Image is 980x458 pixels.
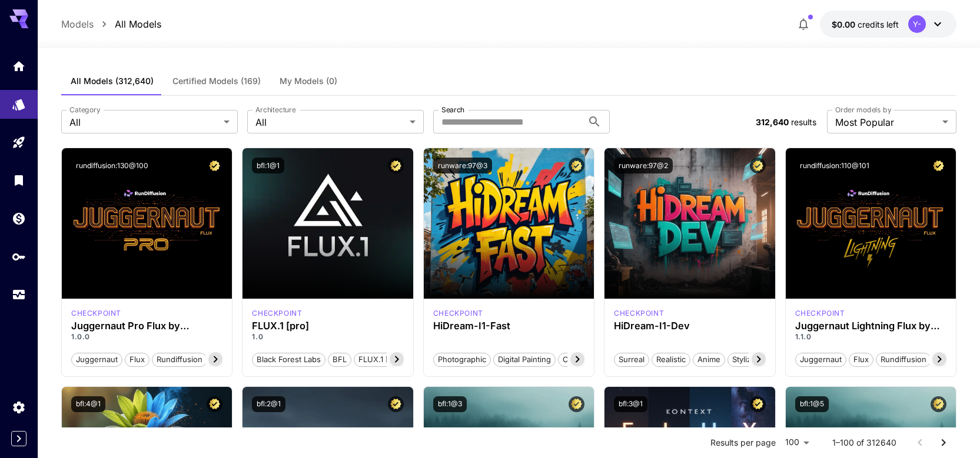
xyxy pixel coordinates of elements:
div: fluxpro [252,308,302,319]
button: bfl:4@1 [71,396,105,412]
div: API Keys [12,249,26,264]
button: Anime [693,352,725,367]
button: Surreal [614,352,649,367]
span: Realistic [652,354,690,366]
button: Photographic [433,352,491,367]
button: $0.00Y- [820,11,956,38]
button: rundiffusion:130@100 [71,158,153,173]
p: checkpoint [71,308,121,319]
div: FLUX.1 [pro] [252,320,403,332]
p: checkpoint [433,308,483,319]
span: flux [125,354,149,366]
button: rundiffusion [152,352,207,367]
span: rundiffusion [876,354,931,366]
div: FLUX.1 D [71,308,121,319]
span: All Models (312,640) [71,76,154,86]
span: All [255,115,405,129]
p: 1.0 [252,332,403,342]
button: Go to next page [932,431,955,454]
button: bfl:1@1 [252,158,284,173]
span: juggernaut [796,354,846,366]
div: Y- [908,15,926,33]
span: juggernaut [72,354,122,366]
span: 312,640 [756,117,789,127]
div: Library [12,173,26,188]
button: Black Forest Labs [252,352,325,367]
p: Results per page [710,437,776,449]
button: bfl:1@5 [795,396,829,412]
span: results [791,117,816,127]
button: juggernaut [795,352,846,367]
div: Home [12,59,26,73]
span: All [69,115,219,129]
button: flux [849,352,873,367]
label: Search [441,105,464,115]
div: Models [12,93,26,108]
button: Expand sidebar [11,431,26,446]
button: rundiffusion [876,352,931,367]
p: 1.1.0 [795,332,946,342]
div: FLUX.1 D [795,308,845,319]
p: checkpoint [252,308,302,319]
button: flux [125,352,150,367]
button: Certified Model – Vetted for best performance and includes a commercial license. [388,396,404,412]
button: BFL [328,352,351,367]
button: Certified Model – Vetted for best performance and includes a commercial license. [207,158,222,173]
label: Category [69,105,101,115]
button: runware:97@3 [433,158,492,173]
div: Settings [12,400,26,414]
span: Digital Painting [494,354,555,366]
button: bfl:2@1 [252,396,285,412]
a: Models [61,17,94,31]
button: Certified Model – Vetted for best performance and includes a commercial license. [750,396,766,412]
span: Photographic [434,354,490,366]
button: bfl:3@1 [614,396,647,412]
button: Certified Model – Vetted for best performance and includes a commercial license. [388,158,404,173]
button: Certified Model – Vetted for best performance and includes a commercial license. [569,158,584,173]
div: HiDream Fast [433,308,483,319]
button: runware:97@2 [614,158,673,173]
span: credits left [858,19,899,29]
div: 100 [780,434,813,451]
div: HiDream Dev [614,308,664,319]
span: flux [849,354,873,366]
h3: Juggernaut Pro Flux by RunDiffusion [71,320,222,332]
button: bfl:1@3 [433,396,467,412]
button: FLUX.1 [pro] [354,352,408,367]
button: Certified Model – Vetted for best performance and includes a commercial license. [207,396,222,412]
span: Anime [693,354,725,366]
p: checkpoint [614,308,664,319]
button: Certified Model – Vetted for best performance and includes a commercial license. [931,158,946,173]
h3: Juggernaut Lightning Flux by RunDiffusion [795,320,946,332]
p: checkpoint [795,308,845,319]
div: Playground [12,135,26,150]
button: Realistic [652,352,690,367]
span: rundiffusion [152,354,207,366]
div: Wallet [12,211,26,226]
nav: breadcrumb [61,17,161,31]
button: Certified Model – Vetted for best performance and includes a commercial license. [931,396,946,412]
div: Usage [12,287,26,302]
button: Digital Painting [493,352,556,367]
button: Certified Model – Vetted for best performance and includes a commercial license. [569,396,584,412]
span: Stylized [728,354,765,366]
span: Black Forest Labs [253,354,325,366]
h3: HiDream-I1-Fast [433,320,584,332]
span: $0.00 [832,19,858,29]
p: 1.0.0 [71,332,222,342]
button: rundiffusion:110@101 [795,158,874,173]
span: Most Popular [835,115,938,129]
button: Cinematic [558,352,603,367]
span: Cinematic [559,354,603,366]
button: juggernaut [71,352,122,367]
a: All Models [115,17,161,31]
label: Architecture [255,105,295,115]
h3: HiDream-I1-Dev [614,320,765,332]
span: My Models (0) [280,76,337,86]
